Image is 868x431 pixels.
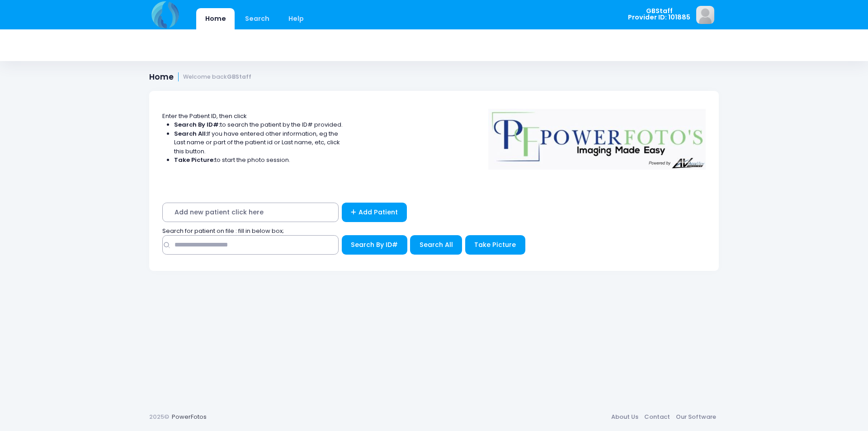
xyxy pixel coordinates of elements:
[628,8,690,21] span: GBStaff Provider ID: 101885
[162,227,284,235] span: Search for patient on file : fill in below box;
[465,235,525,255] button: Take Picture
[174,156,343,165] li: to start the photo session.
[149,72,251,82] h1: Home
[641,409,673,425] a: Contact
[227,73,251,81] strong: GBStaff
[162,112,247,120] span: Enter the Patient ID, then click
[484,103,710,170] img: Logo
[673,409,719,425] a: Our Software
[696,6,714,24] img: image
[474,240,516,249] span: Take Picture
[183,74,251,81] small: Welcome back
[236,8,278,29] a: Search
[174,129,207,138] strong: Search All:
[174,156,215,164] strong: Take Picture:
[410,235,462,255] button: Search All
[196,8,235,29] a: Home
[162,203,339,222] span: Add new patient click here
[342,203,407,222] a: Add Patient
[149,412,169,421] span: 2025©
[174,120,343,129] li: to search the patient by the ID# provided.
[280,8,313,29] a: Help
[174,120,220,129] strong: Search By ID#:
[420,240,453,249] span: Search All
[351,240,398,249] span: Search By ID#
[342,235,407,255] button: Search By ID#
[174,129,343,156] li: If you have entered other information, eg the Last name or part of the patient id or Last name, e...
[172,412,207,421] a: PowerFotos
[608,409,641,425] a: About Us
